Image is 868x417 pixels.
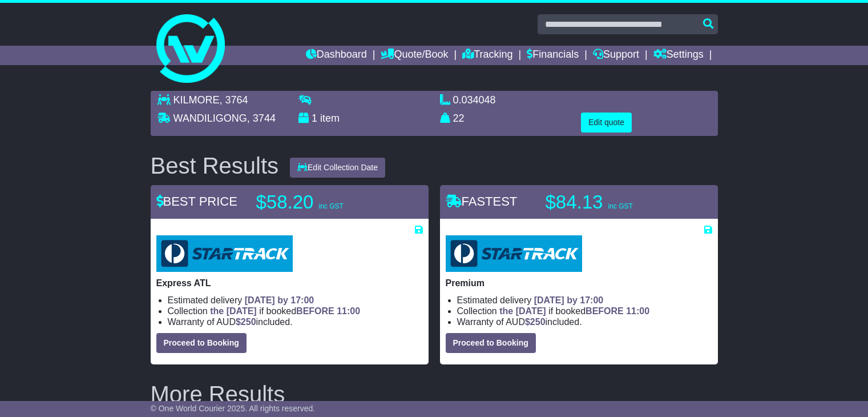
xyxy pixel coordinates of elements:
a: Support [593,46,639,65]
li: Warranty of AUD included. [457,316,712,327]
span: if booked [499,306,649,316]
span: if booked [210,306,360,316]
span: , 3764 [220,94,248,106]
span: inc GST [319,202,344,210]
li: Collection [457,306,712,316]
button: Edit quote [581,113,632,133]
button: Edit Collection Date [290,158,385,178]
img: StarTrack: Premium [446,235,582,272]
p: Express ATL [156,278,423,288]
span: the [DATE] [210,306,256,316]
span: inc GST [608,202,633,210]
span: 11:00 [337,306,360,316]
span: [DATE] by 17:00 [245,295,314,305]
button: Proceed to Booking [156,333,247,353]
span: © One World Courier 2025. All rights reserved. [151,404,316,413]
span: BEFORE [296,306,334,316]
a: Tracking [462,46,512,65]
span: FASTEST [446,194,518,209]
li: Estimated delivery [457,295,712,306]
span: WANDILIGONG [173,113,247,124]
span: 1 [312,113,317,124]
span: the [DATE] [499,306,546,316]
p: $84.13 [546,191,688,214]
span: BEFORE [586,306,624,316]
span: 22 [453,113,465,124]
span: BEST PRICE [156,194,237,209]
button: Proceed to Booking [446,333,536,353]
span: 0.034048 [453,94,496,106]
span: 11:00 [626,306,649,316]
a: Dashboard [306,46,367,65]
span: [DATE] by 17:00 [534,295,604,305]
p: $58.20 [256,191,399,214]
img: StarTrack: Express ATL [156,235,293,272]
span: item [320,113,340,124]
li: Collection [168,306,423,316]
li: Warranty of AUD included. [168,316,423,327]
li: Estimated delivery [168,295,423,306]
h2: More Results [151,382,718,407]
a: Financials [527,46,579,65]
p: Premium [446,278,712,288]
div: Best Results [145,153,285,178]
span: 250 [241,317,256,327]
a: Quote/Book [381,46,448,65]
span: KILMORE [173,94,220,106]
span: $ [236,317,256,327]
span: $ [525,317,546,327]
span: 250 [530,317,546,327]
a: Settings [653,46,704,65]
span: , 3744 [247,113,276,124]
